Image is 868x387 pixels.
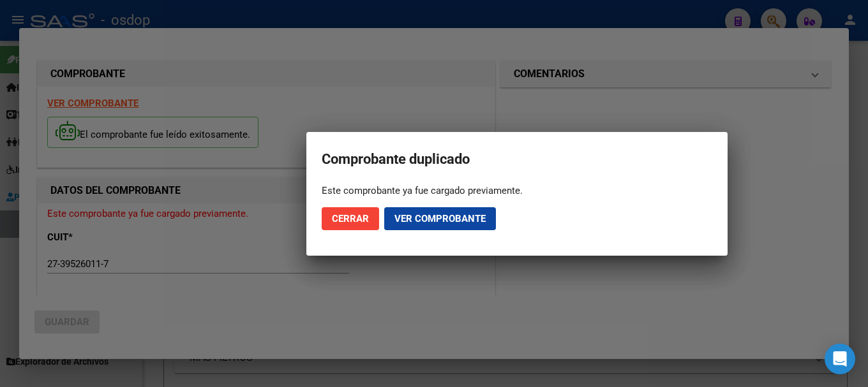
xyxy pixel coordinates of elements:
[394,213,486,224] span: Ver comprobante
[384,207,496,230] button: Ver comprobante
[332,213,369,224] span: Cerrar
[322,147,712,172] h2: Comprobante duplicado
[322,207,379,230] button: Cerrar
[322,184,712,197] div: Este comprobante ya fue cargado previamente.
[825,344,855,374] div: Open Intercom Messenger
